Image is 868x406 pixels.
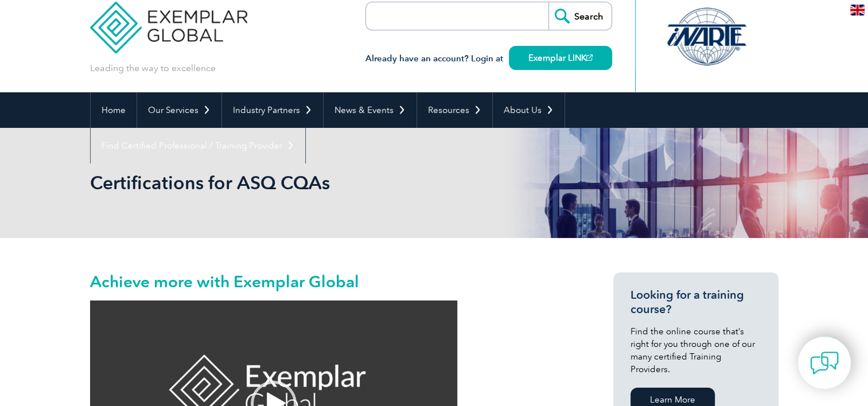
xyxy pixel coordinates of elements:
[365,52,612,66] h3: Already have an account? Login at
[90,174,572,192] h2: Certifications for ASQ CQAs
[850,5,865,15] img: en
[417,92,492,128] a: Resources
[810,349,839,377] img: contact-chat.png
[91,128,305,163] a: Find Certified Professional / Training Provider
[548,2,612,30] input: Search
[630,288,761,317] h3: Looking for a training course?
[90,62,216,75] p: Leading the way to excellence
[493,92,565,128] a: About Us
[137,92,221,128] a: Our Services
[90,272,572,291] h2: Achieve more with Exemplar Global
[586,54,593,61] img: open_square.png
[91,92,137,128] a: Home
[630,325,761,376] p: Find the online course that’s right for you through one of our many certified Training Providers.
[222,92,323,128] a: Industry Partners
[324,92,417,128] a: News & Events
[509,46,612,70] a: Exemplar LINK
